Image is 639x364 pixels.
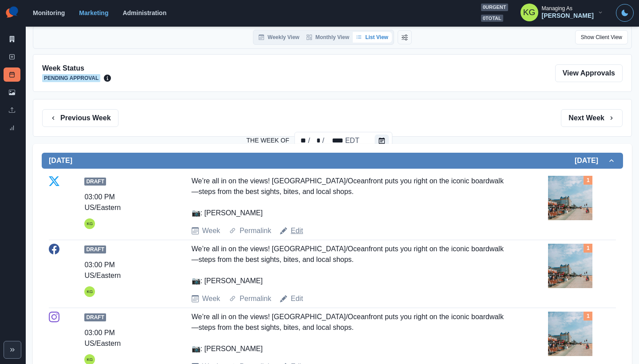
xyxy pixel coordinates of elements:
h2: Week Status [42,64,111,72]
span: Pending Approval [42,74,100,82]
div: 03:00 PM US/Eastern [84,328,152,349]
a: Week [202,226,221,236]
h2: [DATE] [49,156,72,165]
span: 0 urgent [481,4,508,11]
img: xourz4dyndzzqtzryt68 [548,312,592,356]
div: The Week Of [297,135,308,146]
div: Total Media Attached [584,312,592,320]
img: xourz4dyndzzqtzryt68 [548,244,592,288]
div: Managing As [542,5,572,12]
a: Edit [291,226,303,236]
a: New Post [4,50,20,64]
a: Edit [291,293,303,304]
div: The Week Of [344,135,360,146]
button: Next Week [561,109,623,127]
button: Managing As[PERSON_NAME] [513,4,611,21]
a: Permalink [240,293,271,304]
div: [PERSON_NAME] [542,12,594,20]
span: 0 total [481,15,503,22]
div: 03:00 PM US/Eastern [84,260,152,281]
button: Weekly View [255,32,303,43]
a: Permalink [240,226,271,236]
div: The Week Of [311,135,322,146]
button: The Week Of [375,135,389,147]
a: Post Schedule [4,67,20,82]
a: Administration [122,9,166,16]
div: Katrina Gallardo [87,218,93,229]
div: Date [297,135,360,146]
div: 03:00 PM US/Eastern [84,192,152,213]
div: The Week Of [295,132,393,150]
a: Marketing [79,9,108,16]
button: Show Client View [575,30,628,44]
label: The Week Of [246,136,289,145]
a: Marketing Summary [4,32,20,46]
button: Expand [4,341,21,359]
div: / [307,135,311,146]
button: Toggle Mode [616,4,634,22]
div: Katrina Gallardo [87,286,93,297]
div: Katrina Gallardo [523,2,536,23]
a: Media Library [4,85,20,99]
div: The Week Of [325,135,344,146]
a: Uploads [4,103,20,117]
div: / [321,135,325,146]
a: Monitoring [33,9,65,16]
a: Review Summary [4,121,20,135]
a: Week [202,293,221,304]
img: xourz4dyndzzqtzryt68 [548,176,592,220]
button: [DATE][DATE] [42,153,623,169]
button: Change View Order [398,30,412,44]
div: We’re all in on the views! [GEOGRAPHIC_DATA]/Oceanfront puts you right on the iconic boardwalk—st... [192,312,509,354]
span: Draft [84,178,106,186]
div: We’re all in on the views! [GEOGRAPHIC_DATA]/Oceanfront puts you right on the iconic boardwalk—st... [192,244,509,286]
div: We’re all in on the views! [GEOGRAPHIC_DATA]/Oceanfront puts you right on the iconic boardwalk—st... [192,176,509,218]
div: Total Media Attached [584,244,592,253]
a: View Approvals [555,64,623,82]
span: Draft [84,245,106,253]
button: Monthly View [303,32,353,43]
button: List View [353,32,392,43]
h2: [DATE] [575,156,607,165]
button: Previous Week [42,109,118,127]
span: Draft [84,313,106,321]
div: Total Media Attached [584,176,592,185]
